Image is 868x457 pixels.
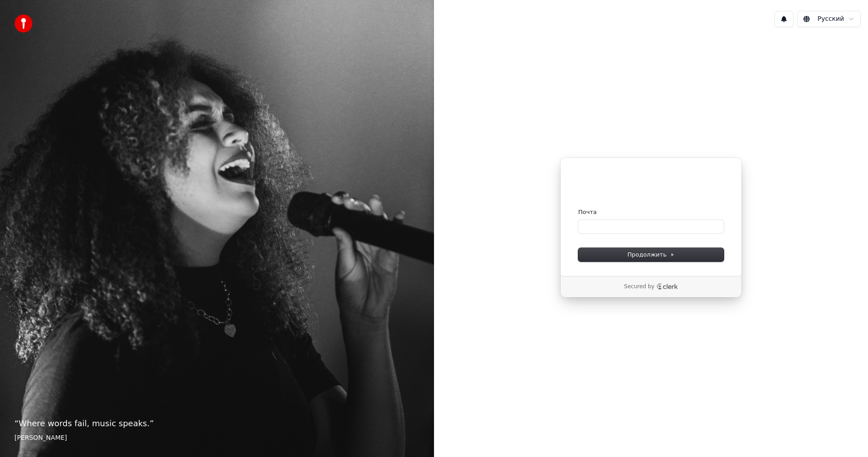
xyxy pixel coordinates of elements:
[627,251,675,259] span: Продолжить
[14,433,420,443] footer: [PERSON_NAME]
[624,283,654,290] p: Secured by
[656,283,678,290] a: Clerk logo
[14,417,420,430] p: “ Where words fail, music speaks. ”
[578,208,597,216] label: Почта
[14,14,33,33] img: youka
[578,248,724,262] button: Продолжить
